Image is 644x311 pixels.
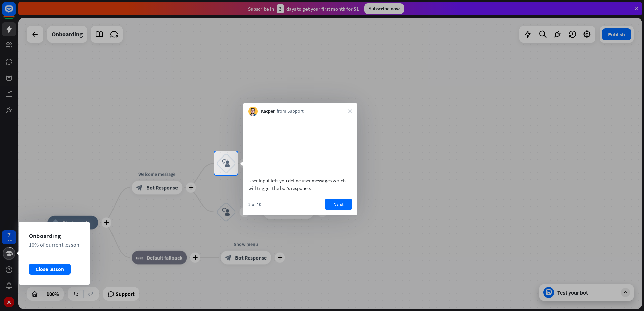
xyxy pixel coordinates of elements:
[325,199,352,210] button: Next
[222,159,230,167] i: block_user_input
[19,241,90,248] div: 10% of current lesson
[348,109,352,113] i: close
[248,177,352,192] div: User Input lets you define user messages which will trigger the bot’s response.
[277,108,304,115] span: from Support
[29,264,71,274] div: Close lesson
[19,232,90,239] div: Onboarding
[248,201,261,207] div: 2 of 10
[5,3,26,23] button: Open LiveChat chat widget
[261,108,275,115] span: Kacper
